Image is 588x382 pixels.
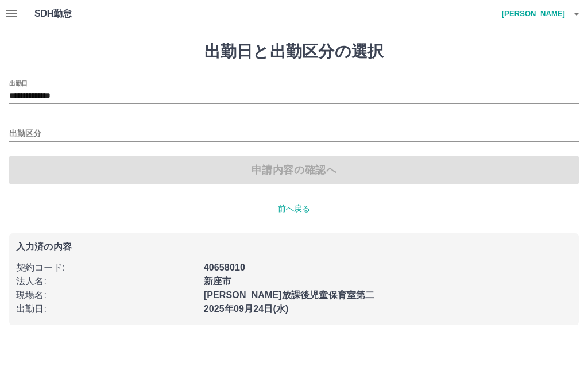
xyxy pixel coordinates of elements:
[204,263,245,272] b: 40658010
[16,242,572,252] p: 入力済の内容
[204,276,231,286] b: 新座市
[9,42,579,61] h1: 出勤日と出勤区分の選択
[16,275,197,288] p: 法人名 :
[9,203,579,215] p: 前へ戻る
[16,261,197,275] p: 契約コード :
[9,79,28,87] label: 出勤日
[16,302,197,316] p: 出勤日 :
[204,290,375,300] b: [PERSON_NAME]放課後児童保育室第二
[204,304,289,314] b: 2025年09月24日(水)
[16,288,197,302] p: 現場名 :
